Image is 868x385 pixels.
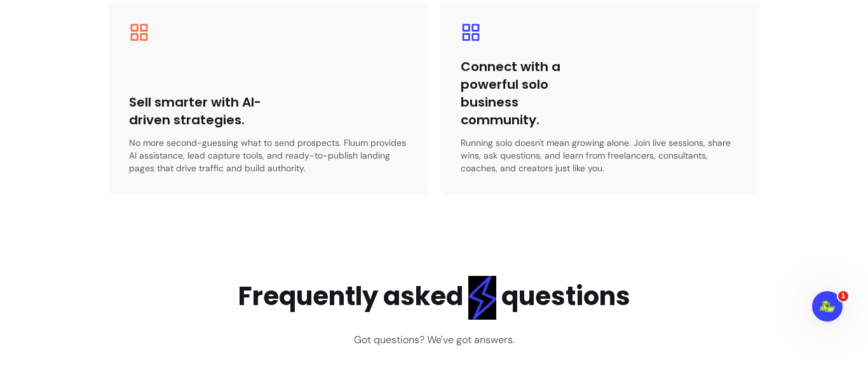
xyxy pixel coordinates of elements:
[468,276,496,320] img: flashlight Blue
[461,136,739,174] p: Running solo doesn't mean growing alone. Join live sessions, share wins, ask questions, and learn...
[129,93,268,129] h3: Sell smarter with AI-driven strategies.
[461,58,600,129] h3: Connect with a powerful solo business community.
[238,276,630,320] h2: Frequently asked questions
[812,291,843,322] iframe: Intercom live chat
[129,136,407,174] p: No more second-guessing what to send prospects. Fluum provides AI assistance, lead capture tools,...
[354,332,515,348] h3: Got questions? We've got answers.
[838,291,848,301] span: 1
